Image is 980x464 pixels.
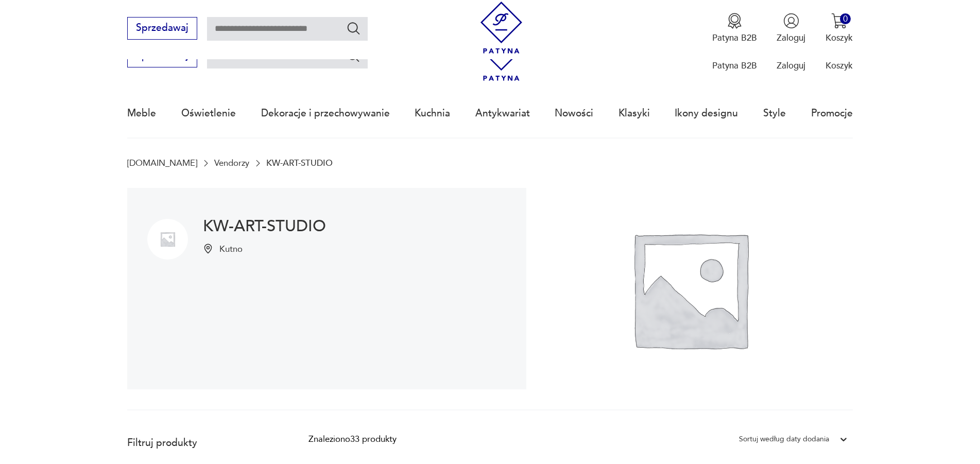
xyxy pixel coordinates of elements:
p: Patyna B2B [712,32,757,44]
a: Ikona medaluPatyna B2B [712,13,757,44]
img: Ikona medalu [727,13,743,29]
a: Ikony designu [675,90,738,137]
a: [DOMAIN_NAME] [127,158,197,168]
img: Ikonka użytkownika [783,13,799,29]
a: Sprzedawaj [127,53,197,61]
h1: KW-ART-STUDIO [203,219,326,234]
a: Meble [127,90,156,137]
div: Sortuj według daty dodania [739,433,829,446]
button: Sprzedawaj [127,17,197,40]
img: KW-ART-STUDIO [526,188,853,390]
a: Vendorzy [214,158,249,168]
button: Szukaj [346,21,361,36]
p: Patyna B2B [712,60,757,72]
a: Nowości [555,90,593,137]
div: Znaleziono 33 produkty [308,433,397,446]
a: Sprzedawaj [127,25,197,33]
p: Zaloguj [777,32,805,44]
button: 0Koszyk [826,13,853,44]
a: Antykwariat [475,90,530,137]
p: Koszyk [826,60,853,72]
a: Dekoracje i przechowywanie [261,90,390,137]
img: KW-ART-STUDIO [147,219,188,260]
p: Filtruj produkty [127,436,279,450]
a: Klasyki [618,90,650,137]
p: KW-ART-STUDIO [266,158,333,168]
img: Ikona koszyka [831,13,847,29]
p: Kutno [219,244,243,255]
img: Patyna - sklep z meblami i dekoracjami vintage [475,2,527,54]
a: Style [763,90,786,137]
a: Promocje [811,90,853,137]
p: Zaloguj [777,60,805,72]
div: 0 [840,13,851,24]
button: Patyna B2B [712,13,757,44]
a: Kuchnia [415,90,450,137]
a: Oświetlenie [181,90,236,137]
button: Szukaj [346,48,361,63]
img: Ikonka pinezki mapy [203,244,213,254]
p: Koszyk [826,32,853,44]
button: Zaloguj [777,13,805,44]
